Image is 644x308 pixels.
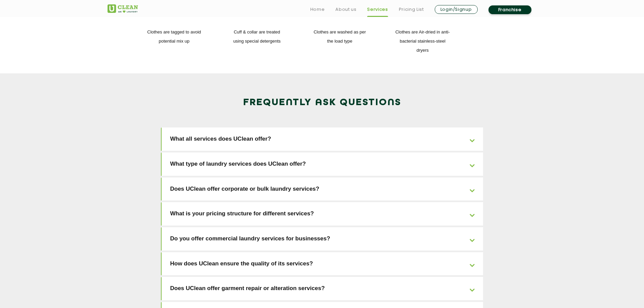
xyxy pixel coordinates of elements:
[108,4,138,13] img: UClean Laundry and Dry Cleaning
[162,277,483,300] a: Does UClean offer garment repair or alteration services?
[162,127,483,151] a: What all services does UClean offer?
[162,227,483,251] a: Do you offer commercial laundry services for businesses?
[488,5,531,14] a: Franchise
[399,5,424,14] a: Pricing List
[229,27,285,46] p: Cuff & collar are treated using special detergents
[312,27,368,46] p: Clothes are washed as per the load type
[162,152,483,176] a: What type of laundry services does UClean offer?
[162,202,483,226] a: What is your pricing structure for different services?
[367,5,388,14] a: Services
[162,252,483,276] a: How does UClean ensure the quality of its services?
[395,27,451,55] p: Clothes are Air-dried in anti-bacterial stainless-steel dryers
[435,5,478,14] a: Login/Signup
[310,5,325,14] a: Home
[108,97,537,108] h2: Frequently Ask Questions
[335,5,356,14] a: About us
[146,27,202,46] p: Clothes are tagged to avoid potential mix up
[162,177,483,201] a: Does UClean offer corporate or bulk laundry services?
